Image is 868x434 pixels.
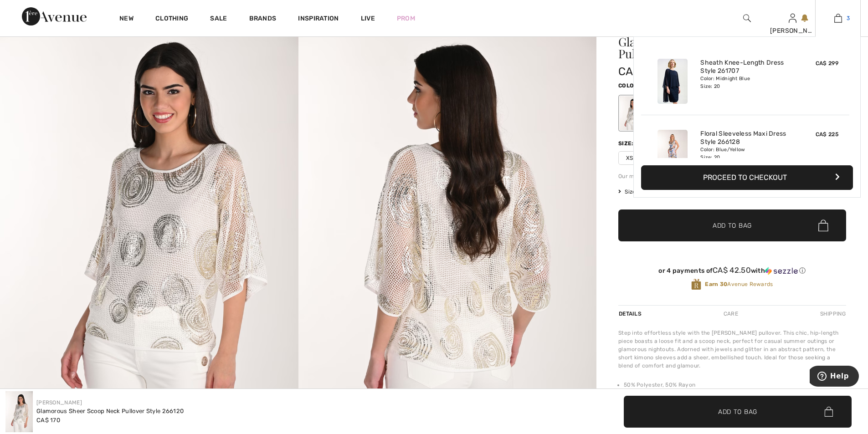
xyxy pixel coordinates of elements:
img: Bag.svg [824,407,833,417]
div: or 4 payments ofCA$ 42.50withSezzle Click to learn more about Sezzle [618,266,846,278]
div: Glamorous Sheer Scoop Neck Pullover Style 266120 [36,407,184,416]
span: CA$ 170 [36,417,60,424]
div: Color: Midnight Blue Size: 20 [700,75,790,90]
strong: Earn 30 [705,281,727,287]
a: Live [361,14,375,23]
span: Avenue Rewards [705,280,773,288]
span: 3 [847,14,850,22]
img: Sheath Knee-Length Dress Style 261707 [657,59,688,104]
button: Add to Bag [618,209,846,241]
a: Brands [249,15,277,24]
div: [PERSON_NAME] [770,26,815,36]
li: 50% Polyester, 50% Rayon [624,381,846,389]
img: Bag.svg [818,220,828,231]
iframe: Opens a widget where you can find more information [810,366,859,388]
img: Sezzle [765,267,798,275]
img: My Bag [834,13,842,24]
button: Add to Bag [624,396,852,428]
span: CA$ 299 [816,60,838,66]
h1: Glamorous Sheer Scoop Neck Pullover Style 266120 [618,36,808,60]
div: Color: Blue/Yellow Size: 20 [700,146,790,161]
span: XS [618,151,641,165]
img: Avenue Rewards [691,278,701,291]
span: Color: [618,82,640,89]
span: CA$ 42.50 [713,266,751,275]
a: 3 [816,13,860,24]
span: CA$ 225 [816,131,838,138]
div: Shipping [818,306,846,322]
span: Inspiration [298,15,339,24]
span: CA$ 170 [618,65,660,78]
div: Size: [618,139,636,148]
span: Add to Bag [718,407,757,416]
a: Sheath Knee-Length Dress Style 261707 [700,59,790,75]
a: Sale [210,15,227,24]
img: Floral Sleeveless Maxi Dress Style 266128 [657,130,688,175]
span: Add to Bag [713,221,752,230]
div: Off white/gold [620,96,643,130]
span: Size Guide [618,188,652,196]
div: Our model is 5'9"/175 cm and wears a size 6. [618,172,846,180]
a: New [119,15,134,24]
div: or 4 payments of with [618,266,846,275]
img: My Info [789,13,796,24]
div: Care [716,306,746,322]
div: Details [618,306,644,322]
a: Clothing [155,15,188,24]
img: Glamorous Sheer Scoop Neck Pullover Style 266120 [5,391,33,432]
a: Floral Sleeveless Maxi Dress Style 266128 [700,130,790,146]
a: Prom [397,14,415,23]
img: search the website [743,13,751,24]
div: Step into effortless style with the [PERSON_NAME] pullover. This chic, hip-length piece boasts a ... [618,329,846,370]
img: 1ère Avenue [22,7,87,26]
a: Sign In [789,14,796,22]
button: Proceed to Checkout [641,165,853,190]
a: [PERSON_NAME] [36,399,82,406]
